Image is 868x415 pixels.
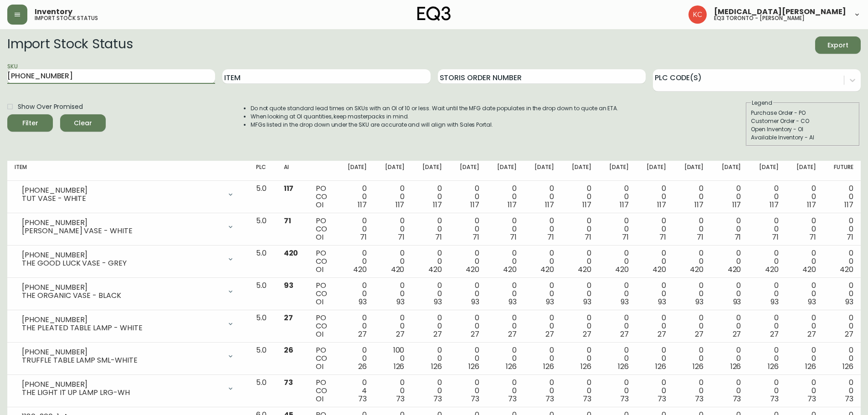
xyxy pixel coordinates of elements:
[316,361,324,372] span: OI
[249,375,276,407] td: 5.0
[428,264,442,275] span: 420
[751,133,855,142] div: Available Inventory - AI
[657,200,666,210] span: 117
[831,249,853,274] div: 0 0
[358,200,367,210] span: 117
[545,200,554,210] span: 117
[395,200,405,210] span: 117
[508,200,517,210] span: 117
[695,297,704,307] span: 93
[471,394,479,404] span: 73
[22,227,221,235] div: [PERSON_NAME] VASE - WHITE
[360,232,367,242] span: 71
[636,161,673,181] th: [DATE]
[652,264,666,275] span: 420
[249,246,276,278] td: 5.0
[284,377,293,388] span: 73
[734,232,741,242] span: 71
[358,394,367,404] span: 73
[22,186,221,195] div: [PHONE_NUMBER]
[381,314,404,338] div: 0 0
[681,184,704,209] div: 0 0
[793,184,816,209] div: 0 0
[316,379,330,403] div: PO CO
[673,161,711,181] th: [DATE]
[251,104,619,113] li: Do not quote standard lead times on SKUs with an OI of 10 or less. Wait until the MFG date popula...
[643,379,666,403] div: 0 0
[22,324,221,332] div: THE PLEATED TABLE LAMP - WHITE
[417,6,451,21] img: logo
[466,264,479,275] span: 420
[15,346,241,366] div: [PHONE_NUMBER]TRUFFLE TABLE LAMP SML-WHITE
[251,121,619,129] li: MFGs listed in the drop down under the SKU are accurate and will align with Sales Portal.
[755,379,778,403] div: 0 0
[831,184,853,209] div: 0 0
[580,361,591,372] span: 126
[583,297,591,307] span: 93
[249,181,276,213] td: 5.0
[643,184,666,209] div: 0 0
[353,264,367,275] span: 420
[793,282,816,306] div: 0 0
[606,282,629,306] div: 0 0
[718,184,741,209] div: 0 0
[770,200,779,210] span: 117
[398,232,405,242] span: 71
[487,161,524,181] th: [DATE]
[457,217,479,241] div: 0 0
[394,361,405,372] span: 126
[688,5,707,24] img: 6487344ffbf0e7f3b216948508909409
[561,161,599,181] th: [DATE]
[545,394,554,404] span: 73
[618,361,629,372] span: 126
[681,217,704,241] div: 0 0
[831,217,853,241] div: 0 0
[751,109,855,117] div: Purchase Order - PO
[585,232,591,242] span: 71
[284,313,293,323] span: 27
[730,361,741,372] span: 126
[494,249,517,274] div: 0 0
[316,329,324,339] span: OI
[344,217,367,241] div: 0 0
[344,314,367,338] div: 0 0
[531,249,554,274] div: 0 0
[531,184,554,209] div: 0 0
[60,114,106,132] button: Clear
[316,232,324,242] span: OI
[22,283,221,292] div: [PHONE_NUMBER]
[316,200,324,210] span: OI
[748,161,786,181] th: [DATE]
[681,249,704,274] div: 0 0
[822,40,853,51] span: Export
[755,249,778,274] div: 0 0
[433,200,442,210] span: 117
[569,379,591,403] div: 0 0
[658,297,666,307] span: 93
[358,361,367,372] span: 26
[714,15,805,21] h5: eq3 toronto - [PERSON_NAME]
[344,379,367,403] div: 0 4
[546,297,554,307] span: 93
[755,314,778,338] div: 0 0
[506,361,517,372] span: 126
[494,282,517,306] div: 0 0
[770,329,779,339] span: 27
[695,394,704,404] span: 73
[22,219,221,227] div: [PHONE_NUMBER]
[802,264,816,275] span: 420
[547,232,554,242] span: 71
[845,297,853,307] span: 93
[569,249,591,274] div: 0 0
[22,348,221,356] div: [PHONE_NUMBER]
[808,297,816,307] span: 93
[419,346,442,371] div: 0 0
[494,346,517,371] div: 0 0
[718,346,741,371] div: 0 0
[374,161,411,181] th: [DATE]
[457,249,479,274] div: 0 0
[531,282,554,306] div: 0 0
[22,118,38,129] div: Filter
[531,379,554,403] div: 0 0
[433,394,442,404] span: 73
